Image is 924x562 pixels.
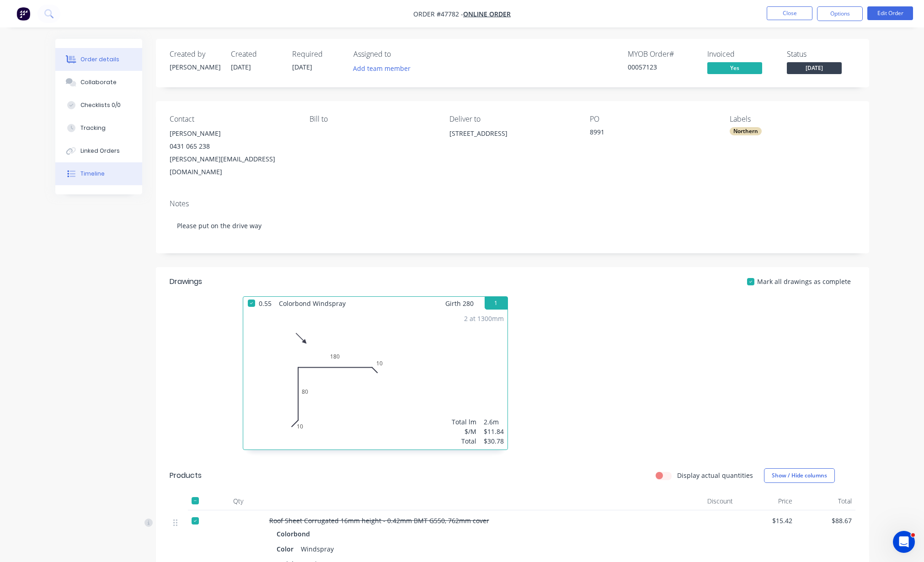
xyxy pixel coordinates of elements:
[55,48,142,71] button: Order details
[16,7,30,21] img: Factory
[243,310,507,450] div: 01080180102 at 1300mmTotal lm$/MTotal2.6m$11.84$30.78
[484,417,504,427] div: 2.6m
[757,277,851,286] span: Mark all drawings as complete
[452,436,476,446] div: Total
[464,314,504,323] div: 2 at 1300mm
[170,62,220,72] div: [PERSON_NAME]
[170,153,295,178] div: [PERSON_NAME][EMAIL_ADDRESS][DOMAIN_NAME]
[707,62,762,74] span: Yes
[55,71,142,94] button: Collaborate
[628,50,696,59] div: MYOB Order #
[292,63,312,71] span: [DATE]
[170,470,202,481] div: Products
[277,542,297,556] div: Color
[413,10,463,18] span: Order #47782 -
[353,50,445,59] div: Assigned to
[80,78,117,86] div: Collaborate
[80,170,105,178] div: Timeline
[170,276,202,287] div: Drawings
[463,10,511,18] a: Online Order
[269,516,489,525] span: Roof Sheet Corrugated 16mm height - 0.42mm BMT G550, 762mm cover
[452,427,476,436] div: $/M
[484,436,504,446] div: $30.78
[55,117,142,139] button: Tracking
[80,101,121,109] div: Checklists 0/0
[730,127,762,135] div: Northern
[796,492,855,510] div: Total
[255,297,275,310] span: 0.55
[170,127,295,178] div: [PERSON_NAME]0431 065 238[PERSON_NAME][EMAIL_ADDRESS][DOMAIN_NAME]
[310,115,435,123] div: Bill to
[677,492,737,510] div: Discount
[800,516,852,525] span: $88.67
[170,50,220,59] div: Created by
[452,417,476,427] div: Total lm
[231,50,281,59] div: Created
[787,62,842,74] span: [DATE]
[80,55,119,64] div: Order details
[590,127,704,140] div: 8991
[449,127,575,156] div: [STREET_ADDRESS]
[677,471,753,480] label: Display actual quantities
[737,492,796,510] div: Price
[275,297,349,310] span: Colorbond Windspray
[740,516,792,525] span: $15.42
[353,62,416,75] button: Add team member
[449,115,575,123] div: Deliver to
[211,492,266,510] div: Qty
[628,62,696,72] div: 00057123
[55,94,142,117] button: Checklists 0/0
[484,427,504,436] div: $11.84
[445,297,474,310] span: Girth 280
[80,147,120,155] div: Linked Orders
[767,6,812,20] button: Close
[485,297,507,310] button: 1
[292,50,342,59] div: Required
[590,115,715,123] div: PO
[787,62,842,76] button: [DATE]
[297,542,337,556] div: Windspray
[707,50,776,59] div: Invoiced
[80,124,106,132] div: Tracking
[170,115,295,123] div: Contact
[867,6,913,20] button: Edit Order
[817,6,863,21] button: Options
[730,115,855,123] div: Labels
[348,62,415,75] button: Add team member
[787,50,855,59] div: Status
[277,527,314,541] div: Colorbond
[170,140,295,153] div: 0431 065 238
[449,127,575,140] div: [STREET_ADDRESS]
[55,139,142,162] button: Linked Orders
[170,127,295,140] div: [PERSON_NAME]
[764,468,835,483] button: Show / Hide columns
[170,212,855,240] div: Please put on the drive way
[170,199,855,208] div: Notes
[55,162,142,185] button: Timeline
[231,63,251,71] span: [DATE]
[893,531,915,553] iframe: Intercom live chat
